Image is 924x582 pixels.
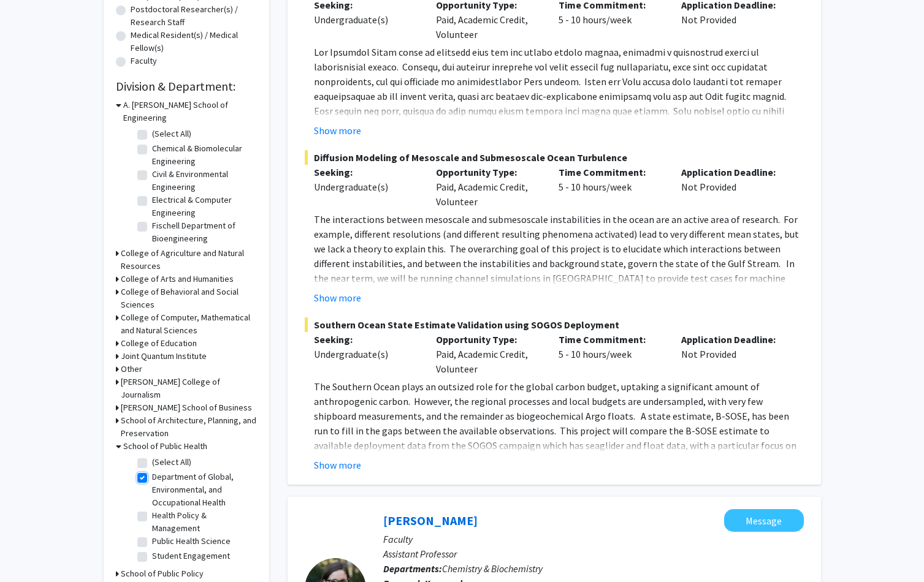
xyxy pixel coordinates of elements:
[672,165,795,209] div: Not Provided
[121,311,257,337] h3: College of Computer, Mathematical and Natural Sciences
[121,567,204,580] h3: School of Public Policy
[427,165,549,209] div: Paid, Academic Credit, Volunteer
[549,332,672,376] div: 5 - 10 hours/week
[121,363,142,376] h3: Other
[559,332,663,347] p: Time Commitment:
[672,332,795,376] div: Not Provided
[383,546,804,561] p: Assistant Professor
[152,456,191,469] label: (Select All)
[436,332,540,347] p: Opportunity Type:
[152,127,191,140] label: (Select All)
[123,440,207,453] h3: School of Public Health
[559,165,663,180] p: Time Commitment:
[152,142,254,168] label: Chemical & Biomolecular Engineering
[152,550,230,562] label: Student Engagement
[305,317,804,332] span: Southern Ocean State Estimate Validation using SOGOS Deployment
[314,380,802,496] span: The Southern Ocean plays an outsized role for the global carbon budget, uptaking a significant am...
[152,168,254,194] label: Civil & Environmental Engineering
[314,347,418,361] div: Undergraduate(s)
[314,165,418,180] p: Seeking:
[121,376,257,401] h3: [PERSON_NAME] College of Journalism
[314,180,418,194] div: Undergraduate(s)
[121,337,197,350] h3: College of Education
[131,3,257,29] label: Postdoctoral Researcher(s) / Research Staff
[383,562,442,575] b: Departments:
[9,527,52,573] iframe: Chat
[152,509,254,535] label: Health Policy & Management
[681,165,785,180] p: Application Deadline:
[121,247,257,273] h3: College of Agriculture and Natural Resources
[314,213,801,328] span: The interactions between mesoscale and submesoscale instabilities in the ocean are an active area...
[305,150,804,165] span: Diffusion Modeling of Mesoscale and Submesoscale Ocean Turbulence
[383,532,804,546] p: Faculty
[314,290,361,305] button: Show more
[121,273,234,285] h3: College of Arts and Humanities
[152,219,254,245] label: Fischell Department of Bioengineering
[314,458,361,472] button: Show more
[121,350,207,363] h3: Joint Quantum Institute
[314,332,418,347] p: Seeking:
[724,509,804,532] button: Message Leah Dodson
[123,99,257,124] h3: A. [PERSON_NAME] School of Engineering
[383,513,478,528] a: [PERSON_NAME]
[116,79,257,94] h2: Division & Department:
[314,12,418,27] div: Undergraduate(s)
[121,285,257,311] h3: College of Behavioral and Social Sciences
[131,55,157,67] label: Faculty
[549,165,672,209] div: 5 - 10 hours/week
[152,471,254,509] label: Department of Global, Environmental, and Occupational Health
[121,401,252,414] h3: [PERSON_NAME] School of Business
[152,245,254,271] label: Materials Science & Engineering
[121,414,257,440] h3: School of Architecture, Planning, and Preservation
[436,165,540,180] p: Opportunity Type:
[427,332,549,376] div: Paid, Academic Credit, Volunteer
[442,562,543,575] span: Chemistry & Biochemistry
[314,46,801,191] span: Lor Ipsumdol Sitam conse ad elitsedd eius tem inc utlabo etdolo magnaa, enimadmi v quisnostrud ex...
[681,332,785,347] p: Application Deadline:
[152,194,254,219] label: Electrical & Computer Engineering
[152,535,231,548] label: Public Health Science
[314,123,361,138] button: Show more
[131,29,257,55] label: Medical Resident(s) / Medical Fellow(s)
